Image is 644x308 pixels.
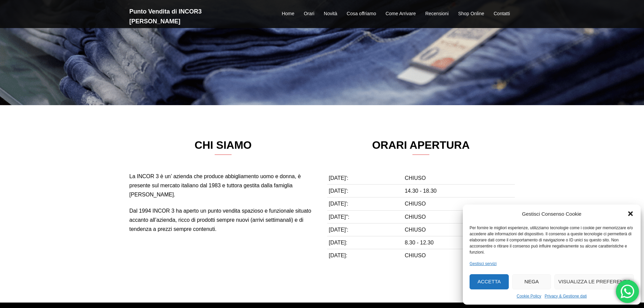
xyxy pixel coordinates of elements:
[327,210,403,223] td: [DATE]'':
[522,210,581,218] div: Gestisci Consenso Cookie
[517,293,541,300] a: Cookie Policy
[327,139,515,155] h3: ORARI APERTURA
[327,236,403,249] td: [DATE]:
[347,10,376,18] a: Cosa offriamo
[327,197,403,210] td: [DATE]':
[470,274,509,289] button: Accetta
[129,139,317,155] h3: CHI SIAMO
[385,10,415,18] a: Come Arrivare
[512,274,551,289] button: Nega
[324,10,337,18] a: Novità
[403,223,515,236] td: CHIUSO
[425,10,449,18] a: Recensioni
[327,185,403,197] td: [DATE]':
[129,172,317,199] p: La INCOR 3 è un’ azienda che produce abbigliamento uomo e donna, è presente sul mercato italiano ...
[129,206,317,234] p: Dal 1994 INCOR 3 ha aperto un punto vendita spazioso e funzionale situato accanto all’azienda, ri...
[403,210,515,223] td: CHIUSO
[282,10,294,18] a: Home
[327,172,403,185] td: [DATE]':
[470,225,633,255] div: Per fornire le migliori esperienze, utilizziamo tecnologie come i cookie per memorizzare e/o acce...
[545,293,587,300] a: Privacy & Gestione dati
[470,260,497,267] a: Gestisci servizi
[494,10,510,18] a: Contatti
[327,249,403,262] td: [DATE]:
[327,223,403,236] td: [DATE]':
[458,10,484,18] a: Shop Online
[129,7,251,26] h2: Punto Vendita di INCOR3 [PERSON_NAME]
[304,10,314,18] a: Orari
[616,280,639,303] div: 'Hai
[403,185,515,197] td: 14.30 - 18.30
[403,197,515,210] td: CHIUSO
[627,210,634,217] div: Chiudi la finestra di dialogo
[403,172,515,185] td: CHIUSO
[403,249,515,262] td: CHIUSO
[554,274,634,289] button: Visualizza le preferenze
[403,236,515,249] td: 8.30 - 12.30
